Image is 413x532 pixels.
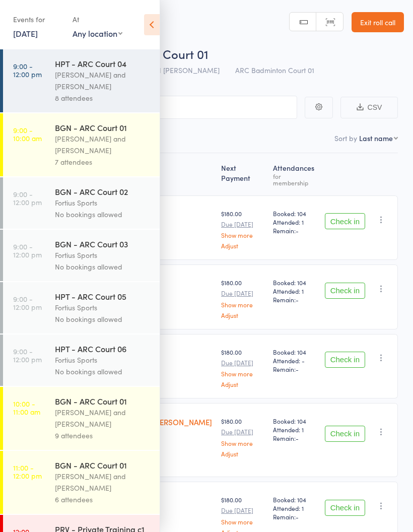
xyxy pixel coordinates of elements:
time: 9:00 - 12:00 pm [13,295,42,311]
span: Booked: 104 [273,495,317,504]
div: BGN - ARC Court 01 [55,395,151,407]
button: Check in [325,352,365,368]
small: Due [DATE] [221,428,265,435]
small: Due [DATE] [221,507,265,514]
span: - [296,295,299,304]
div: BGN - ARC Court 02 [55,186,151,197]
div: Last name [359,133,393,143]
div: $180.00 [221,348,265,387]
button: Check in [325,500,365,516]
div: [PERSON_NAME] and [PERSON_NAME] [55,69,151,92]
div: Events for [13,11,62,28]
div: 8 attendees [55,92,151,104]
div: Fortius Sports [55,354,151,366]
span: Attended: 1 [273,218,317,226]
small: Due [DATE] [221,290,265,297]
button: Check in [325,213,365,229]
a: Adjust [221,312,265,318]
span: Remain: [273,365,317,373]
span: Attended: - [273,356,317,365]
div: No bookings allowed [55,366,151,377]
div: [PERSON_NAME] and [PERSON_NAME] [55,407,151,430]
small: Due [DATE] [221,221,265,228]
a: Show more [221,232,265,238]
div: 9 attendees [55,430,151,441]
span: Attended: 1 [273,287,317,295]
div: No bookings allowed [55,261,151,273]
span: Remain: [273,512,317,521]
div: At [73,11,122,28]
a: Adjust [221,381,265,387]
a: 9:00 -12:00 pmHPT - ARC Court 05Fortius SportsNo bookings allowed [3,282,160,334]
time: 9:00 - 12:00 pm [13,190,42,206]
span: Attended: 1 [273,425,317,434]
a: 9:00 -10:00 amBGN - ARC Court 01[PERSON_NAME] and [PERSON_NAME]7 attendees [3,113,160,176]
a: 9:00 -12:00 pmBGN - ARC Court 02Fortius SportsNo bookings allowed [3,177,160,229]
span: - [296,434,299,442]
span: Booked: 104 [273,209,317,218]
button: Check in [325,426,365,442]
span: Remain: [273,434,317,442]
div: 6 attendees [55,494,151,505]
div: [PERSON_NAME] and [PERSON_NAME] [55,471,151,494]
div: No bookings allowed [55,209,151,220]
a: 9:00 -12:00 pmHPT - ARC Court 06Fortius SportsNo bookings allowed [3,335,160,386]
span: Booked: 104 [273,417,317,425]
a: 10:00 -11:00 amBGN - ARC Court 01[PERSON_NAME] and [PERSON_NAME]9 attendees [3,387,160,450]
span: ARC Badminton Court 01 [235,65,314,75]
a: Exit roll call [352,12,404,32]
time: 10:00 - 11:00 am [13,400,40,416]
div: $180.00 [221,417,265,456]
time: 9:00 - 12:00 pm [13,347,42,363]
time: 9:00 - 12:00 pm [13,62,42,78]
span: Remain: [273,226,317,235]
div: HPT - ARC Court 05 [55,291,151,302]
div: Fortius Sports [55,197,151,209]
a: 11:00 -12:00 pmBGN - ARC Court 01[PERSON_NAME] and [PERSON_NAME]6 attendees [3,451,160,514]
button: CSV [340,97,398,118]
a: 9:00 -12:00 pmBGN - ARC Court 03Fortius SportsNo bookings allowed [3,230,160,281]
a: Show more [221,301,265,308]
a: 9:00 -12:00 pmHPT - ARC Court 04[PERSON_NAME] and [PERSON_NAME]8 attendees [3,49,160,112]
label: Sort by [334,133,357,143]
span: Booked: 104 [273,278,317,287]
time: 11:00 - 12:00 pm [13,463,42,480]
div: BGN - ARC Court 01 [55,459,151,471]
div: BGN - ARC Court 03 [55,238,151,249]
span: Booked: 104 [273,348,317,356]
div: Any location [73,28,122,39]
button: Check in [325,283,365,299]
a: Show more [221,440,265,446]
small: Due [DATE] [221,359,265,366]
a: Show more [221,518,265,525]
span: - [296,512,299,521]
a: Adjust [221,242,265,249]
span: Remain: [273,295,317,304]
div: for membership [273,173,317,186]
span: Attended: 1 [273,504,317,512]
a: Adjust [221,450,265,457]
a: Show more [221,370,265,377]
div: Atten­dances [269,158,321,191]
div: BGN - ARC Court 01 [55,122,151,133]
div: Next Payment [217,158,269,191]
div: Fortius Sports [55,249,151,261]
time: 9:00 - 12:00 pm [13,242,42,258]
span: - [296,365,299,373]
div: HPT - ARC Court 06 [55,343,151,354]
div: 7 attendees [55,156,151,168]
div: [PERSON_NAME] and [PERSON_NAME] [55,133,151,156]
div: HPT - ARC Court 04 [55,58,151,69]
div: No bookings allowed [55,313,151,325]
time: 9:00 - 10:00 am [13,126,42,142]
a: [DATE] [13,28,38,39]
span: - [296,226,299,235]
div: Fortius Sports [55,302,151,313]
div: $180.00 [221,278,265,318]
div: $180.00 [221,209,265,249]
